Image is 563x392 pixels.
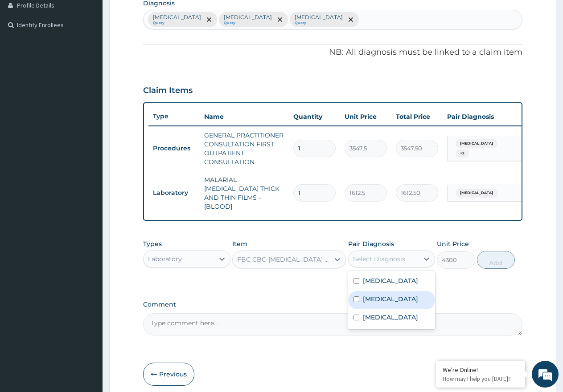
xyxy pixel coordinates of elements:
[224,14,272,21] p: [MEDICAL_DATA]
[477,251,515,269] button: Add
[340,108,391,125] th: Unit Price
[143,86,193,96] h3: Claim Items
[46,50,150,61] div: Chat with us now
[146,4,168,26] div: Minimize live chat window
[456,139,497,148] span: [MEDICAL_DATA]
[148,185,200,201] td: Laboratory
[148,255,182,263] div: Laboratory
[148,140,200,157] td: Procedures
[200,171,289,215] td: MALARIAL [MEDICAL_DATA] THICK AND THIN FILMS - [BLOOD]
[347,16,355,24] span: remove selection option
[16,44,36,67] img: d_794563401_company_1708531726252_794563401
[4,243,170,274] textarea: Type your message and hit 'Enter'
[289,108,340,125] th: Quantity
[143,363,194,386] button: Previous
[153,14,201,21] p: [MEDICAL_DATA]
[143,240,162,248] label: Types
[148,108,200,125] th: Type
[456,149,469,158] span: + 2
[200,108,289,125] th: Name
[224,21,272,25] small: Query
[143,47,522,58] p: NB: All diagnosis must be linked to a claim item
[443,375,518,383] p: How may I help you today?
[237,255,330,264] div: FBC CBC-[MEDICAL_DATA] (HAEMOGRAM) - [BLOOD]
[143,301,522,308] label: Comment
[363,276,418,285] label: [MEDICAL_DATA]
[276,16,284,24] span: remove selection option
[353,255,405,263] div: Select Diagnosis
[153,21,201,25] small: Query
[205,16,213,24] span: remove selection option
[443,108,541,125] th: Pair Diagnosis
[363,313,418,322] label: [MEDICAL_DATA]
[200,126,289,171] td: GENERAL PRACTITIONER CONSULTATION FIRST OUTPATIENT CONSULTATION
[295,21,343,25] small: Query
[456,189,497,198] span: [MEDICAL_DATA]
[52,112,123,202] span: We're online!
[363,295,418,303] label: [MEDICAL_DATA]
[295,14,343,21] p: [MEDICAL_DATA]
[391,108,443,125] th: Total Price
[348,239,394,248] label: Pair Diagnosis
[232,239,247,248] label: Item
[437,239,469,248] label: Unit Price
[443,366,518,374] div: We're Online!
